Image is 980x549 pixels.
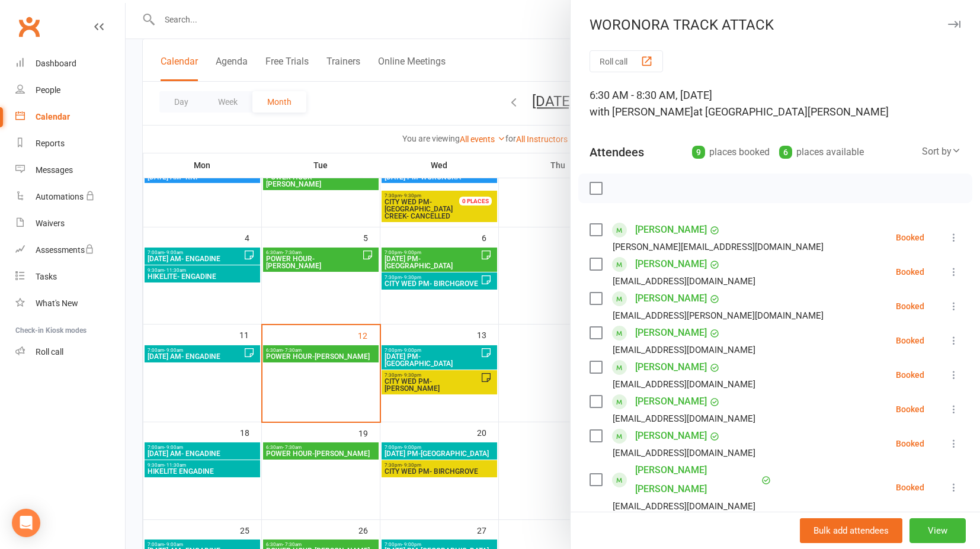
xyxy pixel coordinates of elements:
button: Bulk add attendees [800,518,902,543]
a: Clubworx [14,12,44,41]
div: Calendar [36,112,70,121]
div: [EMAIL_ADDRESS][DOMAIN_NAME] [613,274,755,289]
span: at [GEOGRAPHIC_DATA][PERSON_NAME] [693,105,889,118]
span: with [PERSON_NAME] [590,105,693,118]
div: [EMAIL_ADDRESS][PERSON_NAME][DOMAIN_NAME] [613,308,824,323]
a: [PERSON_NAME] [635,392,707,411]
div: Assessments [36,245,94,255]
div: Automations [36,192,84,201]
a: [PERSON_NAME] [635,289,707,308]
div: 9 [692,146,705,159]
div: [EMAIL_ADDRESS][DOMAIN_NAME] [613,499,755,514]
div: 6 [779,146,792,159]
div: Sort by [922,144,961,159]
div: Booked [896,268,924,276]
a: [PERSON_NAME] [635,255,707,274]
div: 6:30 AM - 8:30 AM, [DATE] [590,87,961,120]
div: Booked [896,405,924,413]
a: What's New [15,290,125,317]
div: places available [779,144,864,160]
div: Open Intercom Messenger [12,509,40,537]
div: Attendees [590,144,644,160]
div: Messages [36,165,73,175]
div: Tasks [36,272,57,281]
div: WORONORA TRACK ATTACK [571,17,980,33]
div: [EMAIL_ADDRESS][DOMAIN_NAME] [613,342,755,358]
div: People [36,85,60,95]
div: Booked [896,439,924,448]
a: Automations [15,184,125,210]
a: [PERSON_NAME] [635,323,707,342]
a: Assessments [15,237,125,264]
button: Roll call [590,50,663,72]
a: Waivers [15,210,125,237]
div: places booked [692,144,770,160]
div: [PERSON_NAME][EMAIL_ADDRESS][DOMAIN_NAME] [613,239,824,255]
button: View [909,518,966,543]
div: What's New [36,298,78,308]
div: Booked [896,302,924,310]
a: [PERSON_NAME] [635,358,707,377]
a: Messages [15,157,125,184]
a: Calendar [15,104,125,130]
a: [PERSON_NAME] [PERSON_NAME] [635,461,758,499]
div: [EMAIL_ADDRESS][DOMAIN_NAME] [613,411,755,426]
div: Booked [896,371,924,379]
a: People [15,77,125,104]
a: [PERSON_NAME] [635,220,707,239]
a: Reports [15,130,125,157]
a: Tasks [15,264,125,290]
a: Roll call [15,339,125,365]
div: Waivers [36,219,65,228]
div: Dashboard [36,59,76,68]
div: Booked [896,336,924,345]
div: Reports [36,139,65,148]
div: Roll call [36,347,63,357]
div: Booked [896,233,924,242]
div: Booked [896,483,924,492]
a: Dashboard [15,50,125,77]
div: [EMAIL_ADDRESS][DOMAIN_NAME] [613,377,755,392]
a: [PERSON_NAME] [635,426,707,445]
div: [EMAIL_ADDRESS][DOMAIN_NAME] [613,445,755,461]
